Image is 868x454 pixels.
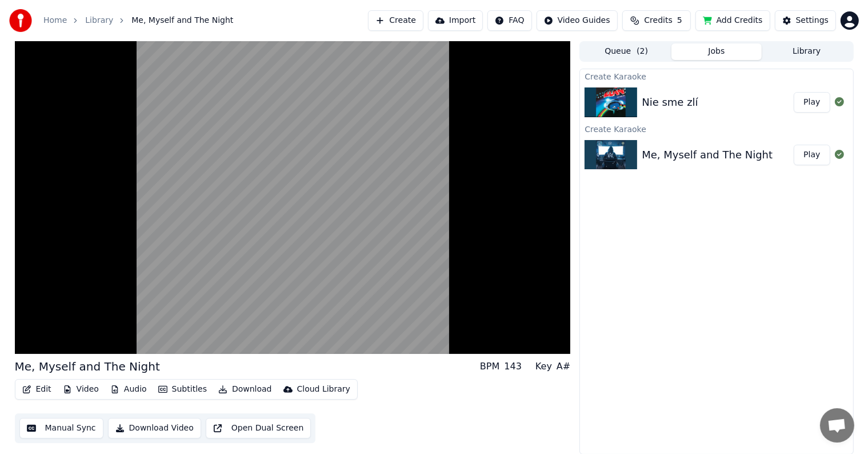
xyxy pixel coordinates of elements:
[642,147,773,163] div: Me, Myself and The Night
[794,145,830,165] button: Play
[85,15,113,26] a: Library
[796,15,829,26] div: Settings
[580,69,853,83] div: Create Karaoke
[9,9,32,32] img: youka
[206,418,311,439] button: Open Dual Screen
[297,384,350,395] div: Cloud Library
[820,408,854,443] a: Otvorený chat
[535,360,552,373] div: Key
[106,381,151,397] button: Audio
[154,381,211,397] button: Subtitles
[131,15,233,26] span: Me, Myself and The Night
[775,10,836,31] button: Settings
[487,10,531,31] button: FAQ
[58,381,103,397] button: Video
[537,10,618,31] button: Video Guides
[214,381,277,397] button: Download
[644,15,672,26] span: Credits
[428,10,483,31] button: Import
[581,43,671,60] button: Queue
[580,122,853,136] div: Create Karaoke
[108,418,201,439] button: Download Video
[43,15,67,26] a: Home
[762,43,852,60] button: Library
[480,360,499,373] div: BPM
[695,10,770,31] button: Add Credits
[637,46,648,57] span: ( 2 )
[18,381,56,397] button: Edit
[642,94,698,110] div: Nie sme zlí
[794,92,830,113] button: Play
[504,360,522,373] div: 143
[43,15,233,26] nav: breadcrumb
[557,360,570,373] div: A#
[622,10,691,31] button: Credits5
[15,359,160,375] div: Me, Myself and The Night
[368,10,423,31] button: Create
[677,15,682,26] span: 5
[671,43,762,60] button: Jobs
[19,418,103,439] button: Manual Sync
